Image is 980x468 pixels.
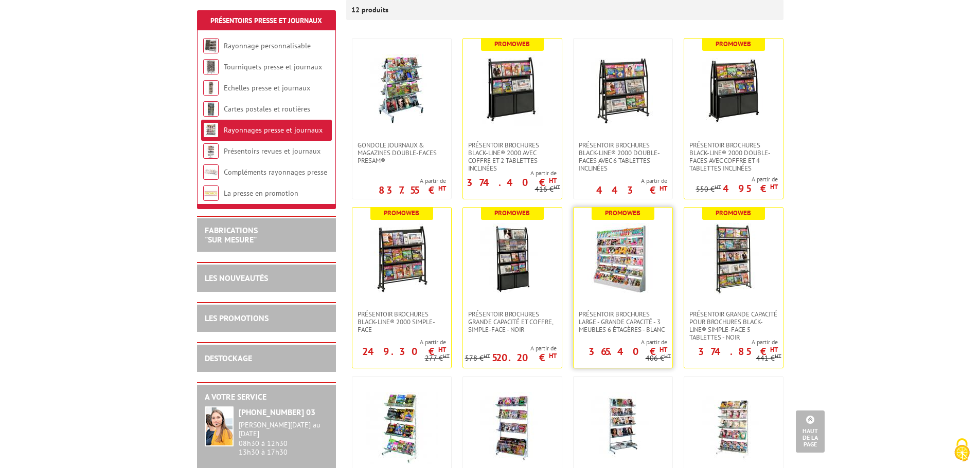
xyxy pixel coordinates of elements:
p: 520.20 € [492,354,557,361]
span: Présentoir brochures Black-Line® 2000 double-faces avec coffre et 4 tablettes inclinées [689,141,778,172]
img: Echelles presse et journaux [203,80,219,96]
p: 374.85 € [698,348,778,354]
b: Promoweb [716,209,751,217]
b: Promoweb [716,40,751,48]
a: Gondole journaux & magazines double-faces Presam® [352,141,451,164]
p: 441 € [756,354,781,362]
a: FABRICATIONS"Sur Mesure" [205,225,258,245]
img: Présentoir Brochures large - grande capacité - 3 meubles 6 étagères - Blanc [587,223,659,295]
p: 277 € [425,354,450,362]
a: Présentoirs Presse et Journaux [210,16,322,25]
a: Rayonnages presse et journaux [224,125,323,135]
p: 495 € [723,185,778,192]
img: Présentoir brochures Grande capacité et coffre, simple-face - Noir [476,223,548,295]
a: Présentoir brochures Black-Line® 2000 double-faces avec 6 tablettes inclinées [574,141,672,172]
img: widget-service.jpg [205,406,234,446]
b: Promoweb [494,40,530,48]
a: Présentoir grande capacité pour brochures Black-Line® simple-face 5 tablettes - Noir [684,310,783,341]
span: Présentoir brochures Black-Line® 2000 avec coffre et 2 tablettes inclinées [468,141,557,172]
a: Présentoir brochures Black-Line® 2000 avec coffre et 2 tablettes inclinées [463,141,562,172]
span: A partir de [465,344,557,352]
a: La presse en promotion [224,189,298,198]
a: LES PROMOTIONS [205,313,269,323]
sup: HT [438,345,446,354]
p: 416 € [535,185,560,193]
p: 578 € [465,354,490,362]
span: Présentoir brochures Grande capacité et coffre, simple-face - Noir [468,310,557,333]
sup: HT [660,345,667,354]
img: Compléments rayonnages presse [203,164,219,180]
a: Echelles presse et journaux [224,83,310,92]
sup: HT [443,352,450,360]
a: DESTOCKAGE [205,353,252,363]
sup: HT [770,182,778,191]
sup: HT [775,352,781,360]
img: Présentoirs revues et journaux [203,143,219,159]
sup: HT [549,176,557,185]
sup: HT [484,352,490,360]
img: Présentoir brochures Black-Line® 2000 double-faces avec 6 tablettes inclinées [587,54,659,126]
span: A partir de [463,169,557,177]
span: Présentoir brochures Black-Line® 2000 simple-face [358,310,446,333]
p: 837.55 € [379,187,446,193]
sup: HT [554,183,560,191]
a: Haut de la page [796,410,825,453]
h2: A votre service [205,392,328,402]
a: Tourniquets presse et journaux [224,62,322,71]
img: Présentoir brochures Black-Line® 2000 double-faces avec coffre et 4 tablettes inclinées [698,54,770,126]
img: Gondole journaux & magazines double-faces Presam® [366,54,438,126]
strong: [PHONE_NUMBER] 03 [239,407,315,417]
span: A partir de [696,175,778,183]
div: [PERSON_NAME][DATE] au [DATE] [239,421,328,438]
a: LES NOUVEAUTÉS [205,273,268,283]
sup: HT [549,351,557,360]
span: Présentoir Brochures large - grande capacité - 3 meubles 6 étagères - Blanc [579,310,667,333]
sup: HT [770,345,778,354]
div: 08h30 à 12h30 13h30 à 17h30 [239,421,328,456]
p: 406 € [646,354,671,362]
p: 365.40 € [589,348,667,354]
a: Présentoir brochures Black-Line® 2000 double-faces avec coffre et 4 tablettes inclinées [684,141,783,172]
span: A partir de [379,177,446,185]
img: Rayonnage Presam® H 180 cm 5 étagères [698,392,770,464]
img: Rayonnages presse et journaux [203,122,219,138]
img: Cartes postales et routières [203,101,219,117]
img: Cookies (fenêtre modale) [949,437,975,463]
img: Présentoir brochures Black-Line® 2000 simple-face [366,223,438,295]
a: Présentoir Brochures large - grande capacité - 3 meubles 6 étagères - Blanc [574,310,672,333]
sup: HT [664,352,671,360]
p: 550 € [696,185,721,193]
img: Rayonnage Presam® H 140 cm 4 étagères [366,392,438,464]
img: Rayonnage Presam® H 180 cm 3 étagères + 1 gradin [476,392,548,464]
img: Présentoir grande capacité pour brochures Black-Line® simple-face 5 tablettes - Noir [698,223,770,295]
span: Présentoir brochures Black-Line® 2000 double-faces avec 6 tablettes inclinées [579,141,667,172]
span: A partir de [352,338,446,346]
span: Présentoir grande capacité pour brochures Black-Line® simple-face 5 tablettes - Noir [689,310,778,341]
sup: HT [438,184,446,193]
p: 374.40 € [467,179,557,185]
a: Cartes postales et routières [224,104,310,114]
b: Promoweb [494,209,530,217]
span: A partir de [684,338,778,346]
sup: HT [660,184,667,193]
img: Tourniquets presse et journaux [203,59,219,74]
a: Présentoir brochures Grande capacité et coffre, simple-face - Noir [463,310,562,333]
a: Présentoirs revues et journaux [224,146,320,156]
a: Compléments rayonnages presse [224,167,327,177]
span: A partir de [596,177,667,185]
img: Rayonnage Presam® H 180 cm 4 étagères + 1 étagère [587,392,659,464]
img: La presse en promotion [203,185,219,201]
a: Rayonnage personnalisable [224,41,311,50]
p: 249.30 € [362,348,446,354]
b: Promoweb [605,209,640,217]
img: Rayonnage personnalisable [203,38,219,53]
p: 443 € [596,187,667,193]
img: Présentoir brochures Black-Line® 2000 avec coffre et 2 tablettes inclinées [482,54,543,126]
sup: HT [715,183,721,191]
button: Cookies (fenêtre modale) [944,433,980,468]
a: Présentoir brochures Black-Line® 2000 simple-face [352,310,451,333]
span: A partir de [574,338,667,346]
b: Promoweb [384,209,419,217]
span: Gondole journaux & magazines double-faces Presam® [358,141,446,164]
